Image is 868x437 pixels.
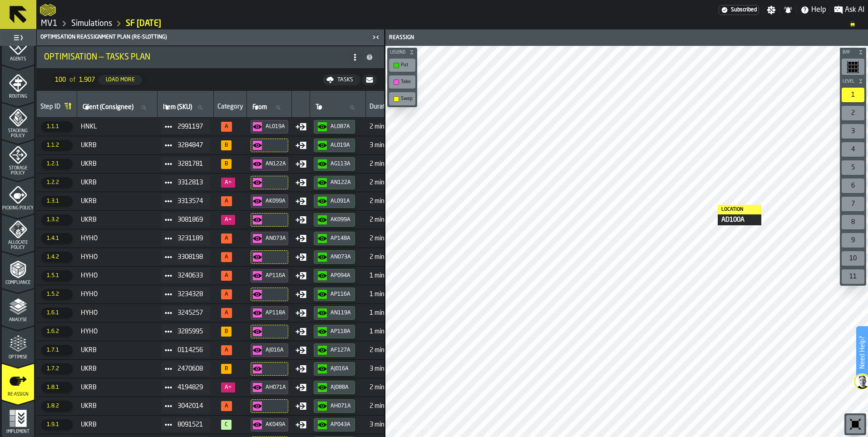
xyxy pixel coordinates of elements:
span: 2 min [370,402,407,410]
span: 3240633 [178,272,203,279]
span: 1.6.2 [41,326,73,337]
span: UKRB [81,402,154,410]
div: 3 [842,124,864,139]
a: logo-header [387,417,439,435]
button: button-AH071A [251,381,288,394]
span: UKRB [81,160,154,168]
span: 3308198 [178,253,203,261]
li: menu Routing [2,65,34,102]
div: Move Type: Put in [296,363,306,374]
span: 1.4.2 [41,252,73,263]
span: Allocate Policy [2,240,34,250]
div: AP116A [330,291,351,298]
button: button- [362,74,377,85]
span: 100 [55,76,66,84]
div: 6 [842,179,864,193]
button: button-AG113A [314,157,355,171]
button: button-AN073A [314,250,355,264]
div: button-toolbar-undefined [387,90,417,107]
label: button-toggle-Toggle Full Menu [2,31,34,44]
button: button-AP116A [314,288,355,301]
a: link-to-/wh/i/3ccf57d1-1e0c-4a81-a3bb-c2011c5f0d50 [41,19,58,29]
span: 2 min [370,160,407,168]
div: Duration [370,103,394,112]
span: 57% [221,196,232,206]
svg: Reset zoom and position [848,417,863,432]
span: 88% [221,159,232,169]
div: AP148A [330,235,351,242]
div: button-toolbar-undefined [387,74,417,90]
button: button-AJ016A [314,362,355,376]
span: 2 min [370,347,407,354]
input: label [161,102,210,114]
span: UKRB [81,421,154,428]
button: button- [251,288,288,301]
li: menu Compliance [2,252,34,288]
span: label [83,104,133,111]
div: Take [401,79,413,85]
div: AN122A [330,179,351,186]
span: HYHO [81,253,154,261]
span: 93% [221,140,232,150]
button: button- [840,77,866,86]
label: Need Help? [857,327,867,378]
span: Agents [2,57,34,62]
div: ButtonLoadMore-Load More-Prev-First-Last [48,73,149,87]
div: 4 [842,142,864,157]
div: AP094A [330,273,351,279]
button: button-AL019A [251,120,288,134]
span: 3 min [370,421,407,428]
span: HYHO [81,291,154,298]
div: Swap [391,94,414,104]
div: 9 [842,233,864,248]
header: Optimisation Reassignment plan (Re-Slotting) [37,30,384,45]
span: Routing [2,94,34,99]
div: button-toolbar-undefined [840,231,866,249]
div: button-toolbar-undefined [840,57,866,77]
div: Move Type: Put in [296,177,306,188]
div: AL019A [330,142,351,149]
span: 45% [221,178,235,188]
div: Move Type: Put in [296,382,306,393]
span: 1.5.1 [41,270,73,281]
span: 41% [221,382,235,392]
div: button-toolbar-undefined [840,249,866,268]
div: 7 [842,197,864,211]
div: AL019A [266,124,286,130]
span: Legend [388,50,407,55]
span: 2470608 [178,365,203,372]
div: 8 [842,215,864,229]
span: 3 min [370,142,407,149]
span: UKRB [81,142,154,149]
div: AK099A [330,217,351,223]
button: button-AK099A [314,213,355,227]
button: button-AK049A [251,418,288,432]
button: button- [251,139,288,152]
button: button-AN122A [314,176,355,189]
div: Swap [401,96,413,102]
div: Move Type: Put in [296,345,306,356]
span: 56% [221,289,232,299]
div: Move Type: Put in [296,401,306,412]
span: 68% [221,122,232,132]
div: Put [391,60,414,70]
span: 3281781 [178,160,203,168]
span: 82% [221,364,232,374]
div: AK049A [266,422,286,428]
span: 48% [221,215,235,225]
div: Move Type: Put in [296,270,306,281]
span: label [252,104,267,111]
button: button- [251,213,288,227]
div: AN122A [266,161,286,167]
div: AJ088A [330,384,351,391]
button: button-AH071A [314,399,355,413]
button: button-AJ088A [314,381,355,394]
div: Location [718,205,761,214]
li: menu Allocate Policy [2,214,34,251]
label: button-toggle-Close me [370,32,382,43]
span: 0114256 [178,347,203,354]
div: 1 [842,88,864,102]
span: 2 min [370,123,407,130]
div: button-toolbar-undefined [840,122,866,140]
div: Load More [102,77,138,83]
